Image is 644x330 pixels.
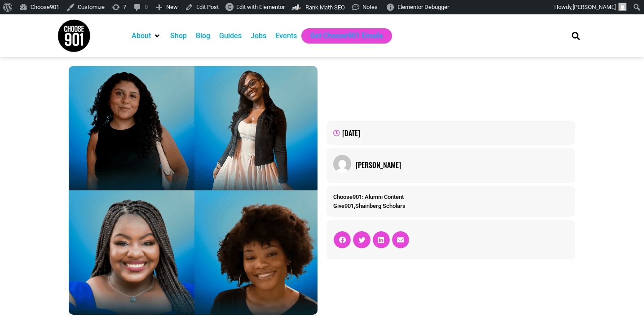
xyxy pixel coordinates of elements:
div: Share on email [392,231,409,248]
a: Shainberg Scholars [355,202,406,209]
a: Get Choose901 Emails [310,31,383,41]
span: Edit with Elementor [236,4,285,10]
div: About [127,28,166,44]
img: Picture of Amber Dean [333,155,351,173]
div: Share on twitter [353,231,370,248]
a: Blog [196,31,210,41]
a: Give901 [333,202,354,209]
a: Guides [219,31,242,41]
div: Share on facebook [334,231,351,248]
span: , [333,202,406,209]
span: [PERSON_NAME] [573,4,616,10]
nav: Main nav [127,28,556,44]
a: [PERSON_NAME] [356,159,569,170]
a: About [132,31,151,41]
a: Events [275,31,297,41]
time: [DATE] [342,128,360,138]
span: Rank Math SEO [305,4,345,11]
a: Jobs [251,31,266,41]
a: Choose901: Alumni Content [333,194,404,200]
div: Search [569,28,583,43]
a: Shop [170,31,187,41]
img: Shainberg Scholars Featured [69,66,318,315]
div: Share on linkedin [373,231,390,248]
